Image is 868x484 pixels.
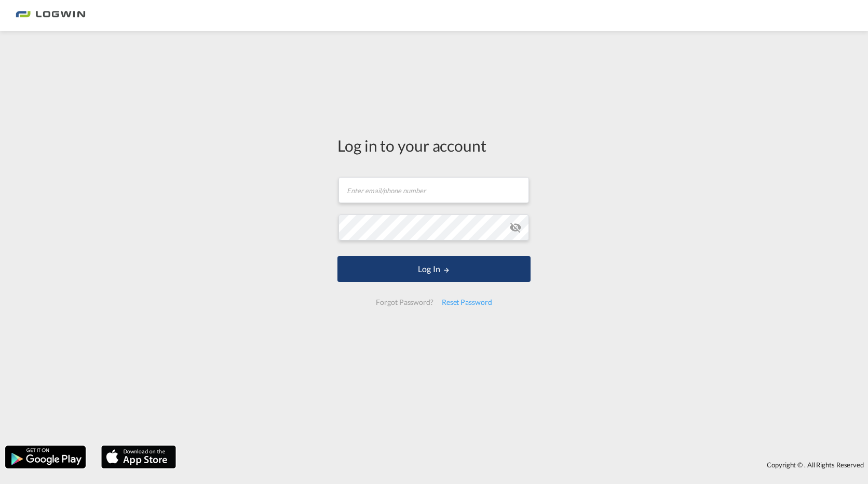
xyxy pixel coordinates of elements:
[181,456,868,474] div: Copyright © . All Rights Reserved
[337,135,531,156] div: Log in to your account
[509,221,522,234] md-icon: icon-eye-off
[338,177,529,203] input: Enter email/phone number
[100,445,177,469] img: apple.png
[372,293,437,312] div: Forgot Password?
[438,293,496,312] div: Reset Password
[337,256,531,282] button: LOGIN
[4,445,87,469] img: google.png
[16,4,86,28] img: bc73a0e0d8c111efacd525e4c8ad7d32.png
